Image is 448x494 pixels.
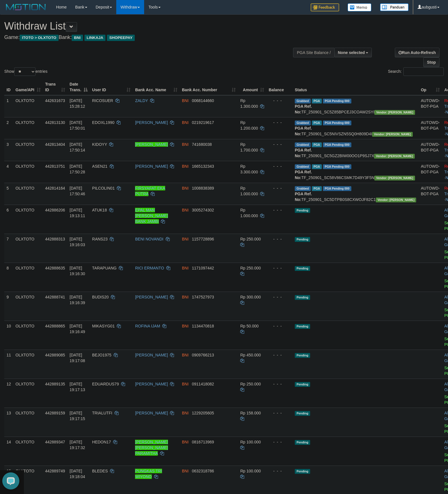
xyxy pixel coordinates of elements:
td: OLXTOTO [13,161,43,183]
span: PGA Pending [323,99,351,103]
td: 4 [4,161,13,183]
span: Vendor URL: https://secure5.1velocity.biz [374,110,415,115]
span: Vendor URL: https://secure5.1velocity.biz [372,132,413,137]
span: ATUK18 [92,208,107,212]
label: Show entries [4,67,47,76]
span: Vendor URL: https://secure5.1velocity.biz [374,154,415,159]
span: [DATE] 19:18:04 [70,469,85,479]
b: PGA Ref. No: [295,170,312,180]
div: - - - [269,120,290,125]
span: Copy 1134470818 to clipboard [192,324,214,328]
td: 6 [4,205,13,234]
td: 7 [4,234,13,263]
span: Pending [295,382,310,387]
span: 442889347 [45,440,65,444]
span: Grabbed [295,142,311,147]
a: [PERSON_NAME] [135,164,168,169]
span: Grabbed [295,186,311,191]
a: EPAL MAN [PERSON_NAME] BANK JAMBI [135,208,168,224]
select: Showentries [14,67,36,76]
span: Rp 1.000.000 [240,208,258,218]
a: Stop [423,57,439,67]
span: ASEN21 [92,164,107,169]
span: Pending [295,353,310,358]
a: [PERSON_NAME] [135,382,168,386]
span: BNI [72,35,83,41]
td: TF_250901_SC5DTPB0S8CXWOJF82C1 [293,183,418,205]
div: - - - [269,323,290,329]
div: - - - [269,410,290,416]
span: RICOSUER [92,98,113,103]
span: Rp 100.000 [240,469,261,473]
span: EDOXL1990 [92,120,115,125]
a: ZALDY [135,98,148,103]
a: [PERSON_NAME] [135,353,168,357]
b: PGA Ref. No: [295,104,312,114]
td: AUTOWD-BOT-PGA [418,161,442,183]
span: Copy 1665132343 to clipboard [192,164,214,169]
span: [DATE] 19:17:15 [70,411,85,421]
span: Rp 100.000 [240,440,261,444]
td: 8 [4,263,13,292]
td: 13 [4,408,13,437]
td: OLXTOTO [13,183,43,205]
span: Rp 250.000 [240,237,261,241]
div: - - - [269,294,290,300]
a: FIRSYAFAT EKA PUTRA [135,186,165,196]
span: Grabbed [295,121,311,125]
span: PILCOLIN01 [92,186,115,190]
th: Balance [266,79,293,95]
span: MIKASYG01 [92,324,115,328]
span: Rp 158.000 [240,411,261,415]
div: - - - [269,352,290,358]
span: [DATE] 19:13:11 [70,208,85,218]
a: [PERSON_NAME] [135,411,168,415]
span: Rp 50.000 [240,324,259,328]
span: BNI [182,353,188,357]
span: 442813130 [45,120,65,125]
span: Copy 1157728896 to clipboard [192,237,214,241]
span: Copy 0632318786 to clipboard [192,469,214,473]
a: Run Auto-Refresh [395,48,439,57]
span: BNI [182,120,188,125]
img: Button%20Memo.svg [348,3,372,11]
div: - - - [269,207,290,213]
div: - - - [269,236,290,242]
span: BNI [182,186,188,190]
span: [DATE] 17:50:14 [70,142,85,152]
span: [DATE] 15:28:12 [70,98,85,109]
th: Op: activate to sort column ascending [418,79,442,95]
a: [PERSON_NAME] [135,120,168,125]
span: Grabbed [295,164,311,169]
td: OLXTOTO [13,234,43,263]
td: OLXTOTO [13,437,43,466]
td: 9 [4,292,13,321]
span: KIDOYY [92,142,107,147]
a: BENI NOVANDI [135,237,163,241]
img: panduan.png [380,3,408,11]
span: None selected [338,50,365,55]
b: PGA Ref. No: [295,126,312,136]
span: 442889085 [45,353,65,357]
span: HEDON17 [92,440,111,444]
span: Copy 1008838389 to clipboard [192,186,214,190]
span: BNI [182,324,188,328]
span: PGA Pending [323,186,351,191]
span: Rp 1.000.000 [240,186,258,196]
span: BNI [182,382,188,386]
span: Rp 1.300.000 [240,98,258,109]
span: PGA Pending [323,121,351,125]
b: PGA Ref. No: [295,192,312,202]
span: [DATE] 17:50:46 [70,186,85,196]
span: BNI [182,208,188,212]
th: Trans ID: activate to sort column ascending [43,79,67,95]
span: 442813751 [45,164,65,169]
span: Copy 0219219617 to clipboard [192,120,214,125]
span: 442813404 [45,142,65,147]
span: 442889159 [45,411,65,415]
span: 442889135 [45,382,65,386]
span: Copy 0816713969 to clipboard [192,440,214,444]
span: Rp 1.200.000 [240,120,258,130]
td: OLXTOTO [13,292,43,321]
td: TF_250901_SC5NIVSZN5SQ0H809D4I [293,117,418,139]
